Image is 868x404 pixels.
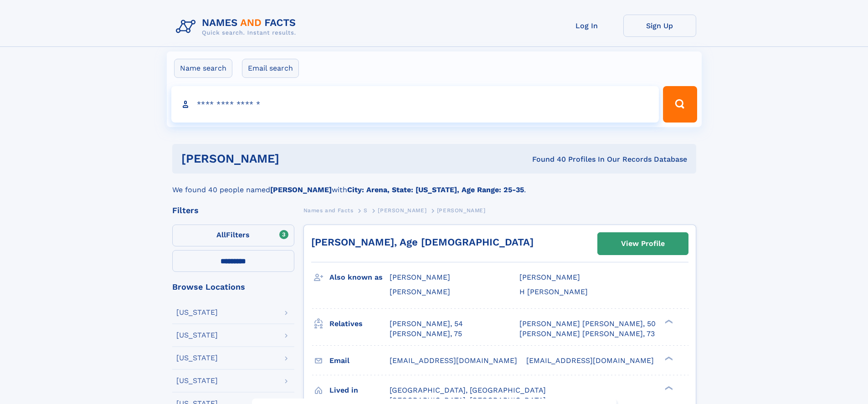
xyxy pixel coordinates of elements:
[663,318,673,324] div: ❯
[406,154,687,164] div: Found 40 Profiles In Our Records Database
[663,86,697,123] button: Search Button
[378,207,426,214] span: [PERSON_NAME]
[172,283,294,291] div: Browse Locations
[174,59,232,78] label: Name search
[390,287,450,296] span: [PERSON_NAME]
[176,332,218,339] div: [US_STATE]
[176,354,218,362] div: [US_STATE]
[176,377,218,384] div: [US_STATE]
[663,355,673,361] div: ❯
[519,319,656,329] a: [PERSON_NAME] [PERSON_NAME], 50
[172,174,696,195] div: We found 40 people named with .
[171,86,659,123] input: search input
[303,205,354,216] a: Names and Facts
[176,309,218,316] div: [US_STATE]
[311,236,534,248] a: [PERSON_NAME], Age [DEMOGRAPHIC_DATA]
[329,353,390,368] h3: Email
[347,185,524,194] b: City: Arena, State: [US_STATE], Age Range: 25-35
[519,329,655,339] a: [PERSON_NAME] [PERSON_NAME], 73
[623,15,696,37] a: Sign Up
[390,329,462,339] a: [PERSON_NAME], 75
[519,287,588,296] span: H [PERSON_NAME]
[437,207,486,214] span: [PERSON_NAME]
[621,233,665,254] div: View Profile
[519,273,580,281] span: [PERSON_NAME]
[390,319,463,329] a: [PERSON_NAME], 54
[270,185,332,194] b: [PERSON_NAME]
[329,383,390,398] h3: Lived in
[364,207,368,214] span: S
[172,15,303,39] img: Logo Names and Facts
[329,316,390,332] h3: Relatives
[390,273,450,281] span: [PERSON_NAME]
[242,59,299,78] label: Email search
[172,206,294,215] div: Filters
[390,386,546,394] span: [GEOGRAPHIC_DATA], [GEOGRAPHIC_DATA]
[172,225,294,246] label: Filters
[216,230,226,239] span: All
[390,356,517,365] span: [EMAIL_ADDRESS][DOMAIN_NAME]
[329,270,390,285] h3: Also known as
[663,385,673,391] div: ❯
[181,153,406,164] h1: [PERSON_NAME]
[378,205,426,216] a: [PERSON_NAME]
[598,233,688,255] a: View Profile
[364,205,368,216] a: S
[526,356,654,365] span: [EMAIL_ADDRESS][DOMAIN_NAME]
[550,15,623,37] a: Log In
